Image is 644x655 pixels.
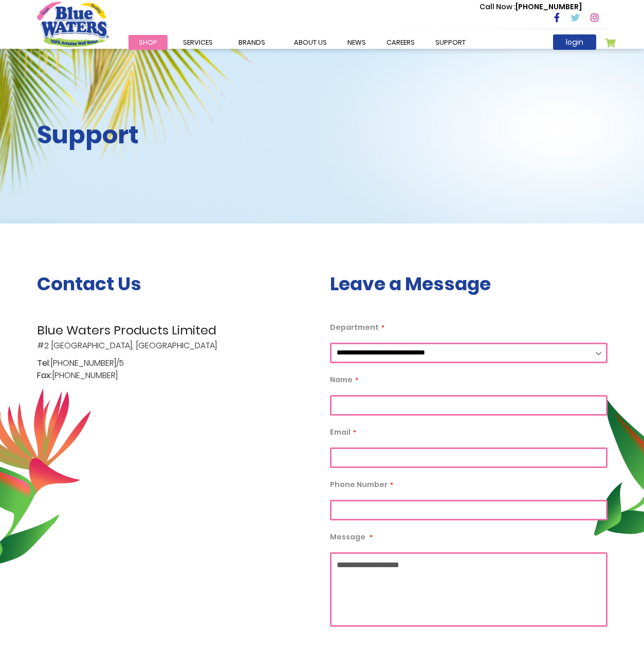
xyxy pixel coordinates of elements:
a: careers [376,35,425,50]
span: Services [183,38,213,47]
a: store logo [37,2,109,47]
p: #2 [GEOGRAPHIC_DATA], [GEOGRAPHIC_DATA] [37,321,315,352]
a: login [553,34,596,50]
span: Shop [139,38,157,47]
span: Tel: [37,357,50,369]
span: Email [330,427,351,437]
h2: Support [37,120,315,150]
a: Services [173,35,223,50]
h3: Contact Us [37,273,315,295]
a: News [337,35,376,50]
h3: Leave a Message [330,273,608,295]
span: Blue Waters Products Limited [37,321,315,340]
a: about us [284,35,337,50]
span: Brands [238,38,265,47]
a: Brands [228,35,275,50]
span: Message [330,532,365,542]
span: Phone Number [330,479,388,490]
span: Fax: [37,369,52,382]
span: Name [330,375,353,385]
a: support [425,35,476,50]
a: Shop [128,35,168,50]
p: [PHONE_NUMBER]/5 [PHONE_NUMBER] [37,357,315,382]
span: Call Now : [480,2,516,12]
span: Department [330,322,379,332]
p: [PHONE_NUMBER] [480,2,582,12]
